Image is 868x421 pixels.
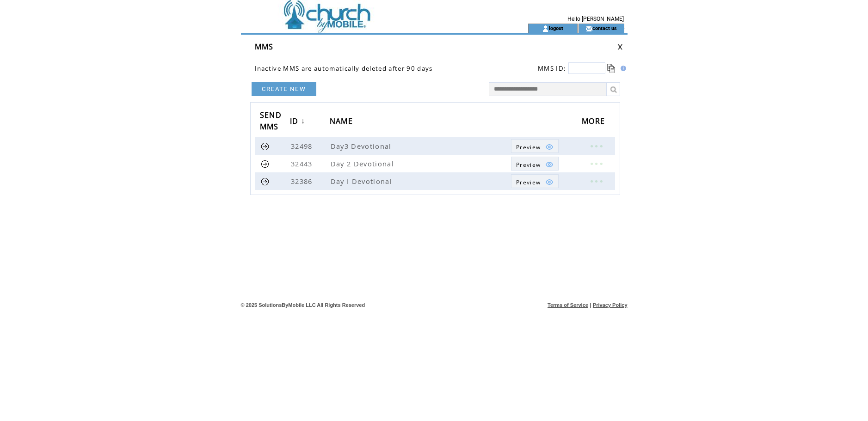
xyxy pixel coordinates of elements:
[330,114,355,131] span: NAME
[331,141,394,151] span: Day3 Devotional
[585,25,592,32] img: contact_us_icon.gif
[567,16,624,22] span: Hello [PERSON_NAME]
[545,160,554,169] img: eye.png
[331,177,394,186] span: Day I Devotional
[511,174,559,188] a: Preview
[516,161,541,169] span: Show MMS preview
[252,82,316,96] a: CREATE NEW
[618,66,626,71] img: help.gif
[511,157,559,171] a: Preview
[538,64,566,73] span: MMS ID:
[516,143,541,151] span: Show MMS preview
[255,42,274,52] span: MMS
[291,177,315,186] span: 32386
[592,25,617,31] a: contact us
[516,178,541,186] span: Show MMS preview
[549,25,563,31] a: logout
[331,159,396,168] span: Day 2 Devotional
[291,141,315,151] span: 32498
[291,159,315,168] span: 32443
[545,143,554,151] img: eye.png
[330,113,357,130] a: NAME
[593,302,628,308] a: Privacy Policy
[545,178,554,186] img: eye.png
[511,139,559,153] a: Preview
[290,114,301,131] span: ID
[241,302,365,308] span: © 2025 SolutionsByMobile LLC All Rights Reserved
[255,64,433,73] span: Inactive MMS are automatically deleted after 90 days
[542,25,549,32] img: account_icon.gif
[290,113,308,130] a: ID↓
[548,302,588,308] a: Terms of Service
[260,108,282,136] span: SEND MMS
[582,114,607,131] span: MORE
[590,302,591,308] span: |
